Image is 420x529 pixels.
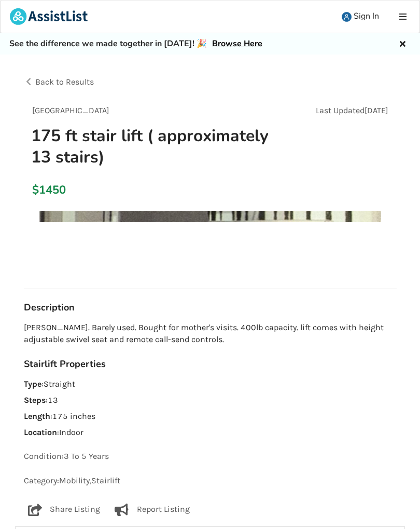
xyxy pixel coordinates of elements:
[342,12,352,22] img: user icon
[24,395,397,406] p: : 13
[354,10,379,22] span: Sign In
[365,105,388,115] span: [DATE]
[24,302,397,314] h3: Description
[24,379,41,389] strong: Type
[10,8,88,25] img: assistlist-logo
[24,427,57,437] strong: Location
[212,38,262,49] a: Browse Here
[32,105,109,115] span: [GEOGRAPHIC_DATA]
[23,125,279,168] h1: 175 ft stair lift ( approximately 13 stairs)
[316,105,365,115] span: Last Updated
[137,504,190,516] p: Report Listing
[24,427,397,439] p: : Indoor
[24,411,50,421] strong: Length
[24,378,397,390] p: : Straight
[24,475,397,487] p: Category: Mobility , Stairlift
[32,183,39,197] div: $1450
[24,395,46,405] strong: Steps
[50,504,100,516] p: Share Listing
[24,322,397,346] p: [PERSON_NAME]. Barely used. Bought for mother's visits. 400lb capacity. lift comes with height ad...
[24,451,397,463] p: Condition: 3 To 5 Years
[24,411,397,423] p: : 175 inches
[332,1,388,33] a: user icon Sign In
[9,38,262,49] h5: See the difference we made together in [DATE]! 🎉
[24,358,397,370] h3: Stairlift Properties
[35,77,94,87] span: Back to Results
